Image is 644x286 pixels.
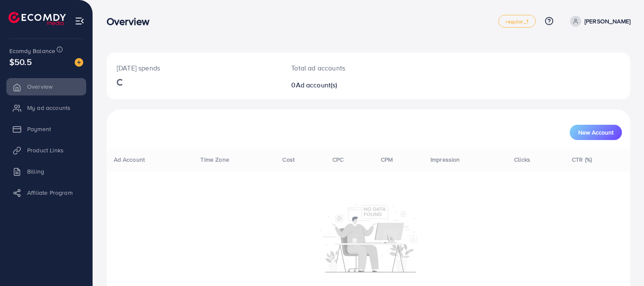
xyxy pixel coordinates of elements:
[117,63,271,73] p: [DATE] spends
[567,16,630,27] a: [PERSON_NAME]
[75,16,84,26] img: menu
[75,58,83,67] img: image
[107,15,156,28] h3: Overview
[585,16,630,26] p: [PERSON_NAME]
[291,63,402,73] p: Total ad accounts
[506,19,528,24] span: regular_1
[9,47,55,55] span: Ecomdy Balance
[578,129,613,135] span: New Account
[570,125,622,140] button: New Account
[296,80,337,90] span: Ad account(s)
[291,81,402,89] h2: 0
[9,56,32,68] span: $50.5
[8,12,66,25] img: logo
[498,15,535,28] a: regular_1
